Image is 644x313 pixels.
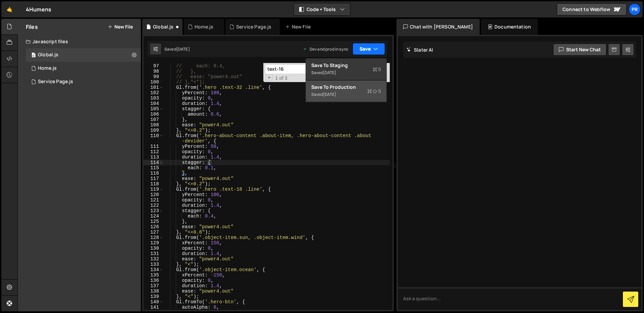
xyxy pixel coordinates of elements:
div: Javascript files [18,35,141,48]
div: 109 [144,128,163,133]
div: 16379/44318.js [26,75,141,88]
div: 139 [144,294,163,299]
button: Save to ProductionS Saved[DATE] [306,80,386,102]
div: 100 [144,79,163,85]
div: Documentation [481,19,538,35]
div: 97 [144,63,163,69]
div: 113 [144,154,163,160]
div: 132 [144,256,163,262]
div: 130 [144,246,163,251]
span: Toggle Replace mode [266,75,273,81]
a: Connect to Webflow [557,3,627,15]
div: 98 [144,69,163,74]
div: 137 [144,283,163,289]
div: 99 [144,74,163,79]
div: 136 [144,278,163,283]
button: New File [108,24,133,29]
div: 135 [144,272,163,278]
div: New File [285,23,313,30]
div: 106 [144,112,163,117]
a: Pr [629,3,641,15]
div: 107 [144,117,163,122]
div: 125 [144,219,163,224]
div: 129 [144,240,163,246]
div: 133 [144,262,163,267]
div: 121 [144,197,163,203]
div: Code + Tools [306,58,387,103]
span: 1 of 3 [273,75,290,81]
h2: Slater AI [407,47,433,53]
div: Saved [164,46,190,52]
div: 16379/44317.js [26,62,141,75]
button: Code + Tools [294,3,350,15]
div: 138 [144,289,163,294]
div: 4Humens [26,5,51,13]
div: Service Page.js [38,79,73,85]
div: 131 [144,251,163,256]
a: 🤙 [1,1,18,17]
div: 123 [144,208,163,213]
div: 134 [144,267,163,272]
div: Save to Staging [311,62,381,69]
div: Global.js [38,52,58,58]
div: Home.js [195,23,213,30]
div: Saved [311,69,381,77]
button: Save to StagingS Saved[DATE] [306,59,386,80]
div: 124 [144,213,163,219]
div: 16379/44316.js [26,48,141,62]
div: 111 [144,144,163,149]
span: 0 [32,53,36,58]
div: Saved [311,90,381,99]
div: [DATE] [323,91,336,97]
div: Home.js [38,65,57,71]
div: [DATE] [176,46,190,52]
input: Search for [265,64,349,74]
div: 126 [144,224,163,230]
div: Service Page.js [236,23,271,30]
div: 101 [144,85,163,90]
div: 105 [144,106,163,112]
div: [DATE] [323,70,336,75]
div: Save to Production [311,84,381,90]
div: 112 [144,149,163,154]
button: Save [353,43,385,55]
div: 115 [144,165,163,171]
div: Dev and prod in sync [303,46,348,52]
div: 117 [144,176,163,181]
button: Start new chat [553,44,606,56]
div: Global.js [153,23,173,30]
div: 108 [144,122,163,128]
span: S [367,88,381,95]
div: 127 [144,230,163,235]
div: 120 [144,192,163,197]
div: 103 [144,96,163,101]
div: 118 [144,181,163,187]
div: 140 [144,299,163,305]
div: 128 [144,235,163,240]
div: 110 [144,133,163,144]
div: 102 [144,90,163,96]
div: 141 [144,305,163,310]
h2: Files [26,23,38,30]
div: 119 [144,187,163,192]
span: S [373,66,381,73]
div: 122 [144,203,163,208]
div: 114 [144,160,163,165]
div: 116 [144,171,163,176]
div: 104 [144,101,163,106]
div: Chat with [PERSON_NAME] [396,19,480,35]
